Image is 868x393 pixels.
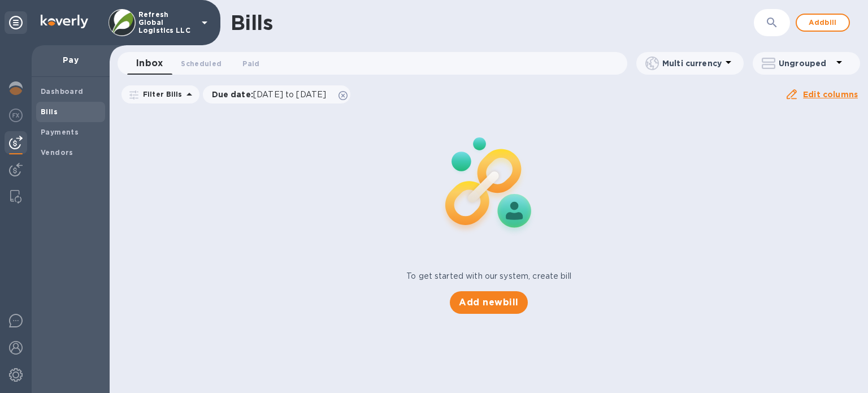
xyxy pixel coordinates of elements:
[450,291,527,314] button: Add newbill
[41,54,101,66] p: Pay
[459,296,518,309] span: Add new bill
[41,107,58,116] b: Bills
[41,15,88,28] img: Logo
[231,11,272,34] h1: Bills
[181,58,222,70] span: Scheduled
[803,90,858,99] u: Edit columns
[41,87,84,96] b: Dashboard
[406,270,571,282] p: To get started with our system, create bill
[212,89,332,100] p: Due date :
[662,58,722,69] p: Multi currency
[41,128,79,136] b: Payments
[779,58,832,69] p: Ungrouped
[806,16,840,29] span: Add bill
[136,55,163,71] span: Inbox
[9,109,23,122] img: Foreign exchange
[41,148,73,157] b: Vendors
[796,14,850,32] button: Addbill
[203,85,351,103] div: Due date:[DATE] to [DATE]
[253,90,326,99] span: [DATE] to [DATE]
[242,58,259,70] span: Paid
[138,89,183,99] p: Filter Bills
[5,11,27,34] div: Unpin categories
[138,11,195,34] p: Refresh Global Logistics LLC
